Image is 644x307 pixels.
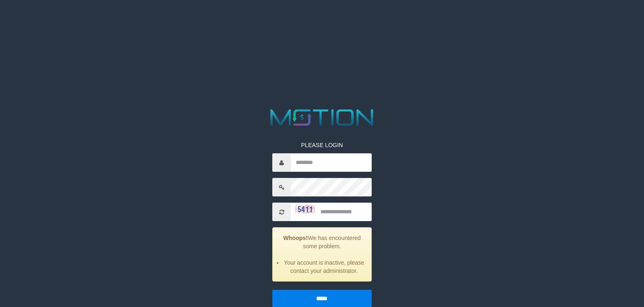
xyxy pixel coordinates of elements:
strong: Whoops! [283,235,308,241]
div: We has encountered some problem. [272,227,371,282]
img: captcha [295,205,315,213]
li: Your account is inactive, please contact your administrator. [283,259,365,275]
img: MOTION_logo.png [266,106,378,129]
p: PLEASE LOGIN [272,141,371,149]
